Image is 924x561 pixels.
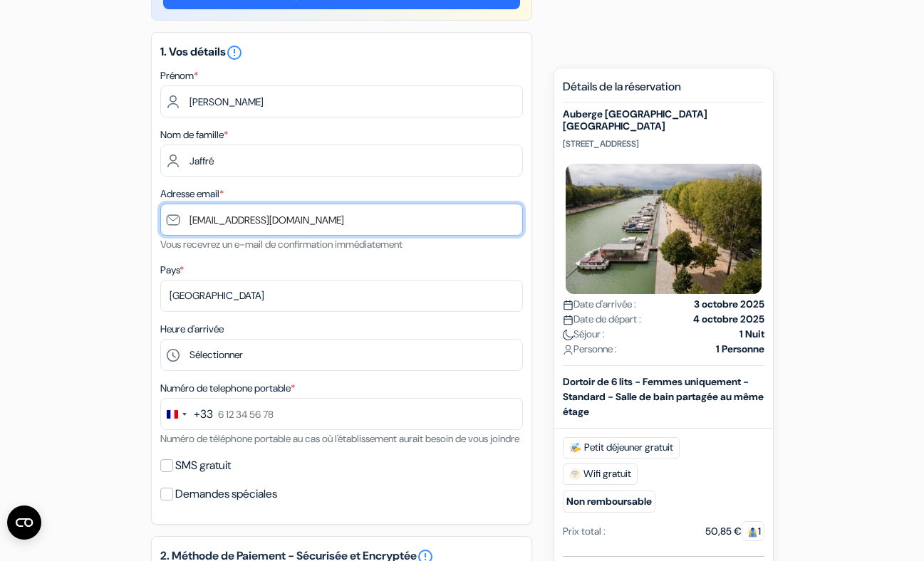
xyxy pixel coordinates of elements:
[175,456,231,476] label: SMS gratuit
[563,330,573,340] img: moon.svg
[160,44,523,61] h5: 1. Vos détails
[160,238,403,251] small: Vous recevrez un e-mail de confirmation immédiatement
[563,315,573,325] img: calendar.svg
[563,297,636,312] span: Date d'arrivée :
[160,381,295,396] label: Numéro de telephone portable
[569,468,581,480] img: free_wifi.svg
[7,505,41,540] button: Ouvrir le widget CMP
[563,138,764,150] p: [STREET_ADDRESS]
[160,187,224,201] label: Adresse email
[747,527,758,538] img: guest.svg
[226,44,243,61] i: error_outline
[160,432,519,445] small: Numéro de téléphone portable au cas où l'établissement aurait besoin de vous joindre
[739,327,764,342] strong: 1 Nuit
[742,521,764,541] span: 1
[563,327,605,342] span: Séjour :
[694,297,764,312] strong: 3 octobre 2025
[175,484,277,504] label: Demandes spéciales
[569,442,581,453] img: free_breakfast.svg
[160,127,228,142] label: Nom de famille
[160,204,523,236] input: Entrer adresse e-mail
[160,68,198,83] label: Prénom
[160,322,224,337] label: Heure d'arrivée
[226,44,243,59] a: error_outline
[563,80,764,103] h5: Détails de la réservation
[563,345,573,355] img: user_icon.svg
[563,437,680,458] span: Petit déjeuner gratuit
[563,342,617,357] span: Personne :
[194,406,213,423] div: +33
[563,312,641,327] span: Date de départ :
[160,398,523,430] input: 6 12 34 56 78
[563,300,573,310] img: calendar.svg
[563,463,638,485] span: Wifi gratuit
[563,375,764,418] b: Dortoir de 6 lits - Femmes uniquement - Standard - Salle de bain partagée au même étage
[693,312,764,327] strong: 4 octobre 2025
[563,524,606,539] div: Prix total :
[705,524,764,539] div: 50,85 €
[563,491,655,513] small: Non remboursable
[563,108,764,132] h5: Auberge [GEOGRAPHIC_DATA] [GEOGRAPHIC_DATA]
[160,85,523,117] input: Entrez votre prénom
[716,342,764,357] strong: 1 Personne
[160,145,523,177] input: Entrer le nom de famille
[160,263,184,278] label: Pays
[161,399,213,429] button: Change country, selected France (+33)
